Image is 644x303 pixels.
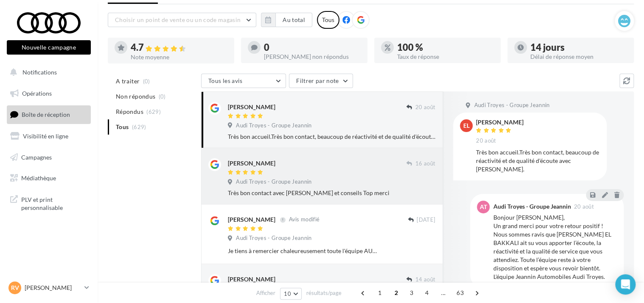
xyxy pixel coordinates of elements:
[261,13,312,27] button: Au total
[530,43,627,52] div: 14 jours
[5,105,92,124] a: Boîte de réception
[317,11,339,29] div: Tous
[236,122,311,129] span: Audi Troyes - Groupe Jeannin
[21,153,52,160] span: Campagnes
[116,77,140,85] span: A traiter
[284,290,291,297] span: 10
[256,289,275,297] span: Afficher
[22,90,52,97] span: Opérations
[23,132,68,140] span: Visibilité en ligne
[146,108,161,115] span: (629)
[437,286,450,300] span: ...
[131,43,227,52] div: 4.7
[5,149,92,166] a: Campagnes
[21,174,56,182] span: Médiathèque
[453,286,467,300] span: 63
[415,104,435,111] span: 20 août
[25,284,81,292] p: [PERSON_NAME]
[476,119,524,125] div: [PERSON_NAME]
[228,275,275,284] div: [PERSON_NAME]
[415,276,435,284] span: 14 août
[306,289,342,297] span: résultats/page
[5,169,92,187] a: Médiathèque
[5,127,92,145] a: Visibilité en ligne
[397,43,494,52] div: 100 %
[22,111,70,118] span: Boîte de réception
[280,288,302,300] button: 10
[530,54,627,60] div: Délai de réponse moyen
[615,274,636,295] div: Open Intercom Messenger
[420,286,434,300] span: 4
[11,284,19,292] span: RV
[373,286,386,300] span: 1
[493,204,571,209] div: Audi Troyes - Groupe Jeannin
[228,189,435,197] div: Très bon contact avec [PERSON_NAME] et conseils Top merci
[228,159,275,168] div: [PERSON_NAME]
[474,102,549,109] span: Audi Troyes - Groupe Jeannin
[228,132,435,141] div: Très bon accueil.Très bon contact, beaucoup de réactivité et de qualité d'écoute avec [PERSON_NAME].
[21,194,87,212] span: PLV et print personnalisable
[480,203,487,211] span: AT
[228,103,275,111] div: [PERSON_NAME]
[463,121,470,130] span: EL
[159,93,166,100] span: (0)
[236,178,311,186] span: Audi Troyes - Groupe Jeannin
[289,74,353,88] button: Filtrer par note
[5,63,89,81] button: Notifications
[116,92,155,101] span: Non répondus
[264,43,361,52] div: 0
[7,280,91,296] a: RV [PERSON_NAME]
[493,213,617,281] div: Bonjour [PERSON_NAME], Un grand merci pour votre retour positif ! Nous sommes ravis que [PERSON_N...
[228,215,275,224] div: [PERSON_NAME]
[108,13,256,27] button: Choisir un point de vente ou un code magasin
[275,13,312,27] button: Au total
[397,54,494,60] div: Taux de réponse
[415,160,435,168] span: 16 août
[5,190,92,215] a: PLV et print personnalisable
[201,74,286,88] button: Tous les avis
[476,137,496,145] span: 20 août
[476,148,600,174] div: Très bon accueil.Très bon contact, beaucoup de réactivité et de qualité d'écoute avec [PERSON_NAME].
[5,85,92,102] a: Opérations
[264,54,361,60] div: [PERSON_NAME] non répondus
[389,286,403,300] span: 2
[236,234,311,242] span: Audi Troyes - Groupe Jeannin
[228,247,380,255] div: Je tiens à remercier chaleureusement toute l'équipe AUDI [PERSON_NAME] pour son grand professionn...
[288,216,319,223] span: Avis modifié
[574,204,594,209] span: 20 août
[417,216,435,224] span: [DATE]
[22,69,57,76] span: Notifications
[115,16,241,23] span: Choisir un point de vente ou un code magasin
[208,77,243,84] span: Tous les avis
[405,286,418,300] span: 3
[7,40,91,55] button: Nouvelle campagne
[143,78,150,85] span: (0)
[131,54,227,60] div: Note moyenne
[116,107,143,116] span: Répondus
